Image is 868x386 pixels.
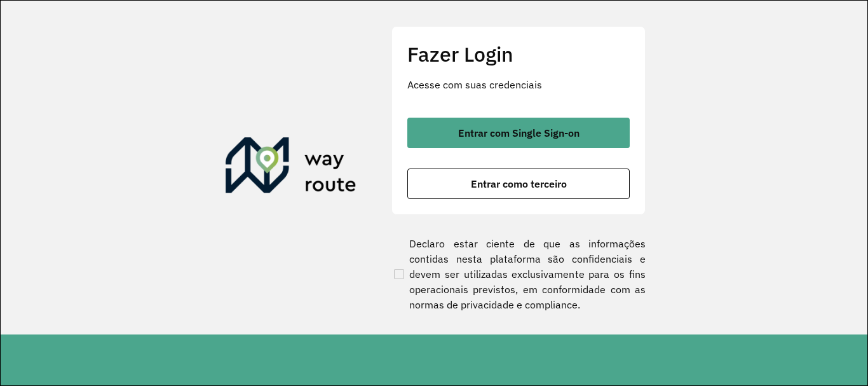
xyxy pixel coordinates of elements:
p: Acesse com suas credenciais [407,77,630,92]
button: button [407,169,630,199]
span: Entrar como terceiro [471,179,567,189]
h2: Fazer Login [407,42,630,66]
label: Declaro estar ciente de que as informações contidas nesta plataforma são confidenciais e devem se... [391,236,646,312]
button: button [407,118,630,148]
span: Entrar com Single Sign-on [458,128,580,138]
img: Roteirizador AmbevTech [226,137,356,198]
